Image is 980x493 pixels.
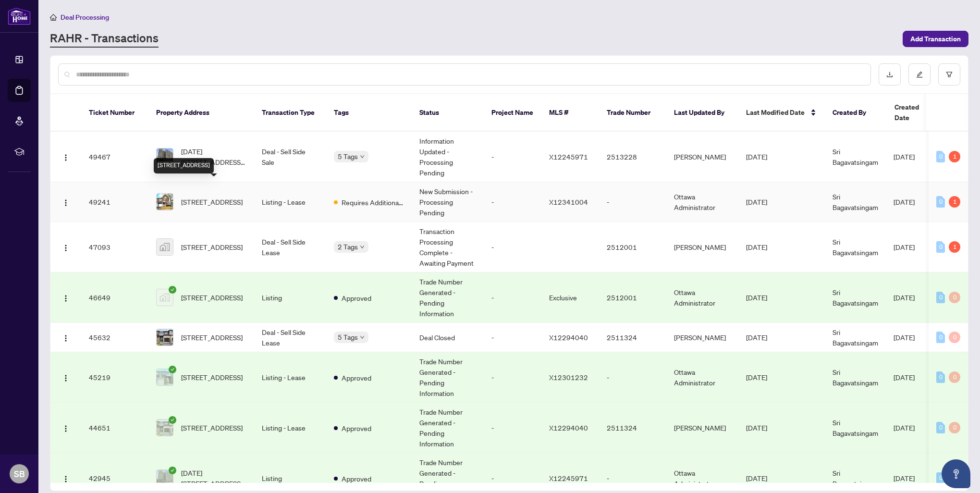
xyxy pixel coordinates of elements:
[833,418,878,437] span: Sri Bagavatsingam
[549,197,588,206] span: X12341004
[549,373,588,382] span: X12301232
[157,194,173,210] img: thumbnail-img
[949,151,960,162] div: 1
[910,31,961,47] span: Add Transaction
[938,63,960,86] button: filter
[62,154,70,161] img: Logo
[62,244,70,252] img: Logo
[412,94,484,132] th: Status
[62,374,70,382] img: Logo
[360,245,365,249] span: down
[949,196,960,208] div: 1
[81,94,148,132] th: Ticket Number
[254,352,326,403] td: Listing - Lease
[879,63,901,86] button: download
[61,13,109,22] span: Deal Processing
[181,292,243,303] span: [STREET_ADDRESS]
[254,403,326,453] td: Listing - Lease
[599,403,666,453] td: 2511324
[157,369,173,385] img: thumbnail-img
[342,473,371,484] span: Approved
[894,102,935,123] span: Created Date
[254,182,326,222] td: Listing - Lease
[746,474,767,482] span: [DATE]
[949,371,960,383] div: 0
[412,403,484,453] td: Trade Number Generated - Pending Information
[894,243,915,251] span: [DATE]
[338,332,358,343] span: 5 Tags
[936,332,945,343] div: 0
[81,182,148,222] td: 49241
[887,94,954,132] th: Created Date
[549,333,588,342] span: X12294040
[169,366,176,373] span: check-circle
[254,222,326,272] td: Deal - Sell Side Lease
[746,293,767,302] span: [DATE]
[949,422,960,433] div: 0
[181,422,243,433] span: [STREET_ADDRESS]
[338,151,358,162] span: 5 Tags
[886,71,893,78] span: download
[157,470,173,486] img: thumbnail-img
[50,14,57,21] span: home
[916,71,923,78] span: edit
[484,403,541,453] td: -
[412,182,484,222] td: New Submission - Processing Pending
[833,192,878,211] span: Sri Bagavatsingam
[484,222,541,272] td: -
[666,94,738,132] th: Last Updated By
[746,152,767,161] span: [DATE]
[412,323,484,352] td: Deal Closed
[342,197,404,208] span: Requires Additional Docs
[666,222,738,272] td: [PERSON_NAME]
[746,333,767,342] span: [DATE]
[549,293,577,302] span: Exclusive
[936,422,945,433] div: 0
[412,352,484,403] td: Trade Number Generated - Pending Information
[833,328,878,347] span: Sri Bagavatsingam
[62,425,70,432] img: Logo
[936,371,945,383] div: 0
[833,468,878,488] span: Sri Bagavatsingam
[599,222,666,272] td: 2512001
[833,368,878,387] span: Sri Bagavatsingam
[412,222,484,272] td: Transaction Processing Complete - Awaiting Payment
[484,323,541,352] td: -
[81,403,148,453] td: 44651
[412,272,484,323] td: Trade Number Generated - Pending Information
[8,7,31,25] img: logo
[254,132,326,182] td: Deal - Sell Side Sale
[181,332,243,343] span: [STREET_ADDRESS]
[58,420,73,435] button: Logo
[148,94,254,132] th: Property Address
[14,467,25,481] span: SB
[62,475,70,483] img: Logo
[738,94,825,132] th: Last Modified Date
[541,94,599,132] th: MLS #
[936,241,945,253] div: 0
[412,132,484,182] td: Information Updated - Processing Pending
[169,467,176,474] span: check-circle
[181,197,243,207] span: [STREET_ADDRESS]
[484,132,541,182] td: -
[342,423,371,433] span: Approved
[62,295,70,302] img: Logo
[81,352,148,403] td: 45219
[157,419,173,436] img: thumbnail-img
[181,372,243,382] span: [STREET_ADDRESS]
[484,272,541,323] td: -
[157,239,173,255] img: thumbnail-img
[58,470,73,486] button: Logo
[599,272,666,323] td: 2512001
[169,286,176,294] span: check-circle
[181,468,246,489] span: [DATE][STREET_ADDRESS][DATE]
[484,182,541,222] td: -
[254,272,326,323] td: Listing
[746,197,767,206] span: [DATE]
[58,330,73,345] button: Logo
[342,372,371,383] span: Approved
[549,474,588,482] span: X12245971
[903,31,968,47] button: Add Transaction
[58,370,73,385] button: Logo
[946,71,953,78] span: filter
